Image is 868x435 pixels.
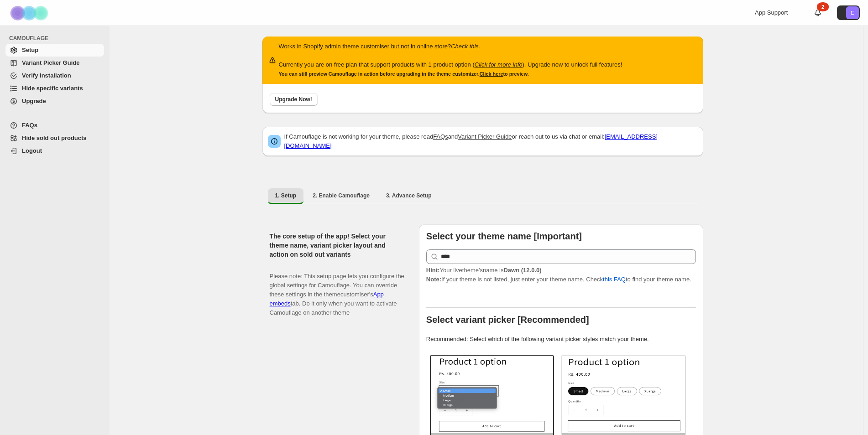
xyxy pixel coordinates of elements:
a: 2 [813,8,822,17]
a: Logout [5,145,104,157]
img: Buttons / Swatches [562,356,685,433]
a: Upgrade [5,95,104,108]
span: Upgrade [22,98,46,104]
span: CAMOUFLAGE [9,35,105,42]
b: Select your theme name [Important] [426,231,582,241]
span: 1. Setup [275,192,297,199]
p: Please note: This setup page lets you configure the global settings for Camouflage. You can overr... [270,263,404,317]
span: Variant Picker Guide [22,59,79,66]
a: Variant Picker Guide [458,133,512,140]
a: Hide specific variants [5,82,104,95]
p: Works in Shopify admin theme customiser but not in online store? [279,42,622,51]
strong: Dawn (12.0.0) [503,267,541,274]
strong: Note: [426,276,441,283]
a: Verify Installation [5,69,104,82]
span: Logout [22,147,42,154]
p: Currently you are on free plan that support products with 1 product option ( ). Upgrade now to un... [279,60,622,69]
a: this FAQ [603,276,626,283]
a: Check this. [451,43,480,50]
p: If your theme is not listed, just enter your theme name. Check to find your theme name. [426,266,696,284]
p: If Camouflage is not working for your theme, please read and or reach out to us via chat or email: [284,132,698,150]
span: Upgrade Now! [275,96,312,103]
button: Avatar with initials E [837,5,860,20]
span: 2. Enable Camouflage [313,192,370,199]
button: Upgrade Now! [270,93,318,106]
p: Recommended: Select which of the following variant picker styles match your theme. [426,335,696,344]
small: You can still preview Camouflage in action before upgrading in the theme customizer. to preview. [279,71,529,77]
img: Select / Dropdowns [431,356,554,433]
span: 3. Advance Setup [386,192,432,199]
a: Hide sold out products [5,132,104,145]
strong: Hint: [426,267,440,274]
span: Verify Installation [22,72,71,79]
a: Click here [480,71,503,77]
a: FAQs [433,133,448,140]
span: Setup [22,47,38,53]
text: E [851,10,854,16]
span: Your live theme's name is [426,267,542,274]
a: FAQs [5,119,104,132]
span: App Support [755,9,788,16]
a: Click for more info [475,61,523,68]
h2: The core setup of the app! Select your theme name, variant picker layout and action on sold out v... [270,232,404,259]
span: Hide sold out products [22,135,87,141]
div: 2 [817,2,829,11]
img: Camouflage [7,0,53,26]
span: FAQs [22,122,37,129]
b: Select variant picker [Recommended] [426,315,589,325]
a: Variant Picker Guide [5,57,104,69]
span: Hide specific variants [22,85,83,92]
a: Setup [5,44,104,57]
span: Avatar with initials E [846,6,859,19]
